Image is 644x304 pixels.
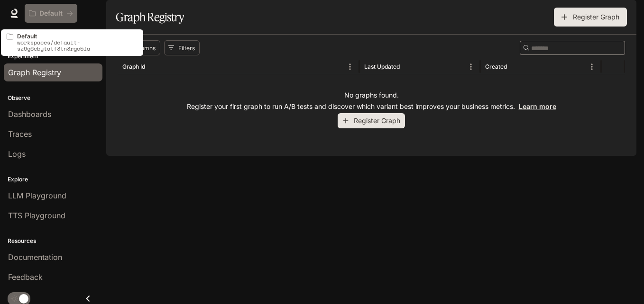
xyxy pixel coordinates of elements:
p: workspaces/default-sz9g6cbytatf3tn3rgo5ia [17,39,138,52]
div: Graph Id [122,63,145,70]
div: Last Updated [364,63,400,70]
button: All workspaces [25,4,77,23]
button: Sort [401,60,415,74]
p: Default [39,9,63,18]
div: Search [520,41,625,55]
p: Default [17,33,138,39]
button: Sort [508,60,522,74]
button: Menu [585,60,599,74]
button: Register Graph [554,8,627,27]
p: No graphs found. [344,90,399,100]
button: Show filters [164,40,200,55]
a: Learn more [519,102,556,110]
button: Register Graph [338,113,405,129]
button: Sort [146,60,160,74]
button: Menu [343,60,357,74]
button: Menu [464,60,478,74]
p: Register your first graph to run A/B tests and discover which variant best improves your business... [187,102,556,111]
h1: Graph Registry [116,8,184,27]
div: Created [485,63,507,70]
